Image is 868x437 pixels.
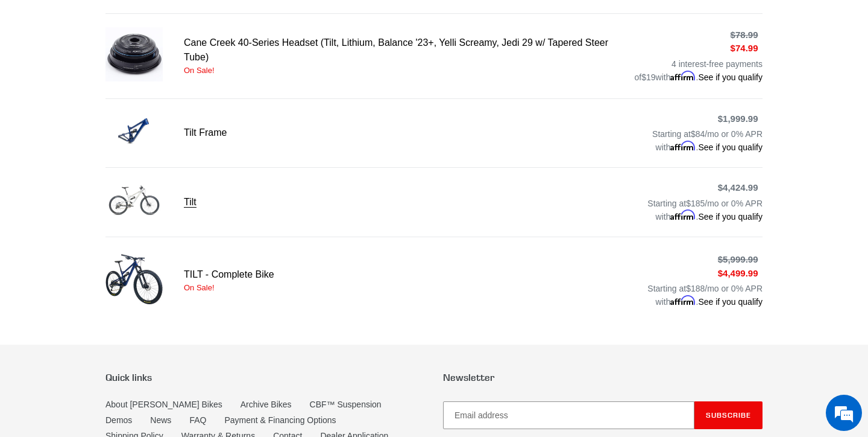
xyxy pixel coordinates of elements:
input: Email address [443,401,694,429]
a: About [PERSON_NAME] Bikes [105,400,222,409]
span: Subscribe [706,410,751,419]
a: CBF™ Suspension [310,400,382,409]
a: Archive Bikes [241,400,292,409]
a: Demos [105,415,132,425]
p: Quick links [105,372,425,383]
button: Subscribe [694,401,763,429]
a: News [150,415,171,425]
a: Payment & Financing Options [224,415,336,425]
a: FAQ [189,415,206,425]
p: Newsletter [443,372,763,383]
